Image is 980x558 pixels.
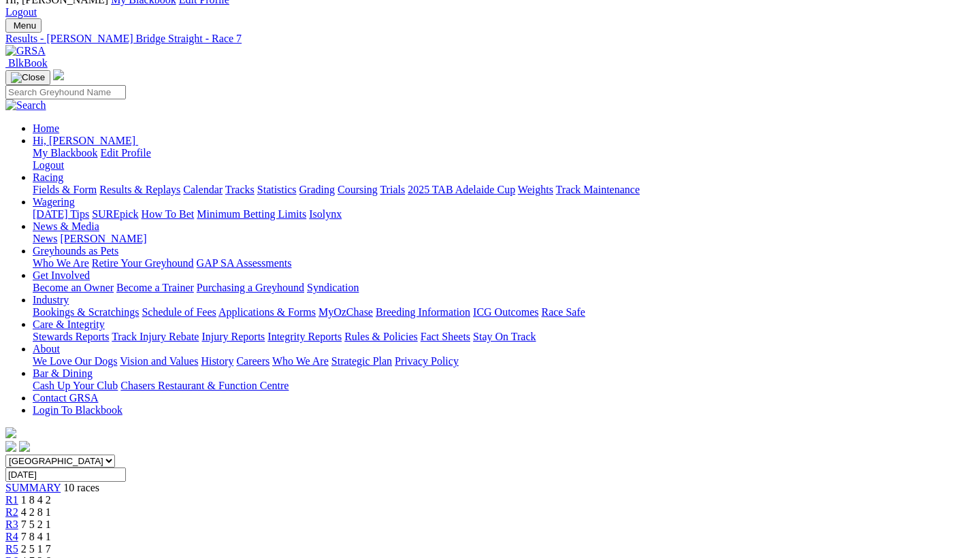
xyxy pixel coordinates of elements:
[5,57,48,69] a: BlkBook
[33,257,89,269] a: Who We Are
[5,33,975,45] a: Results - [PERSON_NAME] Bridge Straight - Race 7
[5,482,61,493] a: SUMMARY
[21,506,51,518] span: 4 2 8 1
[33,208,975,220] div: Wagering
[5,494,18,506] a: R1
[33,306,139,318] a: Bookings & Scratchings
[33,355,117,367] a: We Love Our Dogs
[33,404,122,416] a: Login To Blackbook
[197,282,304,293] a: Purchasing a Greyhound
[33,196,75,208] a: Wagering
[33,184,975,196] div: Racing
[92,208,138,220] a: SUREpick
[33,380,975,392] div: Bar & Dining
[33,147,98,159] a: My Blackbook
[33,122,59,134] a: Home
[318,306,373,318] a: MyOzChase
[331,355,392,367] a: Strategic Plan
[99,184,180,195] a: Results & Replays
[33,147,975,171] div: Hi, [PERSON_NAME]
[33,318,105,330] a: Care & Integrity
[60,233,146,244] a: [PERSON_NAME]
[120,380,289,391] a: Chasers Restaurant & Function Centre
[33,233,975,245] div: News & Media
[33,331,109,342] a: Stewards Reports
[225,184,255,195] a: Tracks
[5,18,42,33] button: Toggle navigation
[101,147,151,159] a: Edit Profile
[5,427,16,438] img: logo-grsa-white.png
[63,482,99,493] span: 10 races
[33,184,97,195] a: Fields & Form
[14,20,36,31] span: Menu
[201,331,265,342] a: Injury Reports
[53,69,64,80] img: logo-grsa-white.png
[338,184,378,195] a: Coursing
[299,184,335,195] a: Grading
[5,531,18,542] a: R4
[33,220,99,232] a: News & Media
[11,72,45,83] img: Close
[272,355,329,367] a: Who We Are
[33,294,69,306] a: Industry
[5,467,126,482] input: Select date
[92,257,194,269] a: Retire Your Greyhound
[112,331,199,342] a: Track Injury Rebate
[33,331,975,343] div: Care & Integrity
[5,85,126,99] input: Search
[5,506,18,518] a: R2
[142,208,195,220] a: How To Bet
[33,171,63,183] a: Racing
[19,441,30,452] img: twitter.svg
[5,543,18,555] a: R5
[33,269,90,281] a: Get Involved
[197,257,292,269] a: GAP SA Assessments
[33,135,135,146] span: Hi, [PERSON_NAME]
[8,57,48,69] span: BlkBook
[21,543,51,555] span: 2 5 1 7
[5,99,46,112] img: Search
[33,306,975,318] div: Industry
[33,233,57,244] a: News
[33,367,93,379] a: Bar & Dining
[541,306,585,318] a: Race Safe
[395,355,459,367] a: Privacy Policy
[5,6,37,18] a: Logout
[5,519,18,530] a: R3
[408,184,515,195] a: 2025 TAB Adelaide Cup
[257,184,297,195] a: Statistics
[33,135,138,146] a: Hi, [PERSON_NAME]
[376,306,470,318] a: Breeding Information
[236,355,269,367] a: Careers
[421,331,470,342] a: Fact Sheets
[201,355,233,367] a: History
[518,184,553,195] a: Weights
[183,184,223,195] a: Calendar
[197,208,306,220] a: Minimum Betting Limits
[267,331,342,342] a: Integrity Reports
[33,380,118,391] a: Cash Up Your Club
[5,45,46,57] img: GRSA
[5,70,50,85] button: Toggle navigation
[344,331,418,342] a: Rules & Policies
[473,331,536,342] a: Stay On Track
[142,306,216,318] a: Schedule of Fees
[380,184,405,195] a: Trials
[33,282,114,293] a: Become an Owner
[556,184,640,195] a: Track Maintenance
[33,208,89,220] a: [DATE] Tips
[21,531,51,542] span: 7 8 4 1
[33,257,975,269] div: Greyhounds as Pets
[33,355,975,367] div: About
[473,306,538,318] a: ICG Outcomes
[218,306,316,318] a: Applications & Forms
[116,282,194,293] a: Become a Trainer
[309,208,342,220] a: Isolynx
[33,343,60,355] a: About
[33,245,118,257] a: Greyhounds as Pets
